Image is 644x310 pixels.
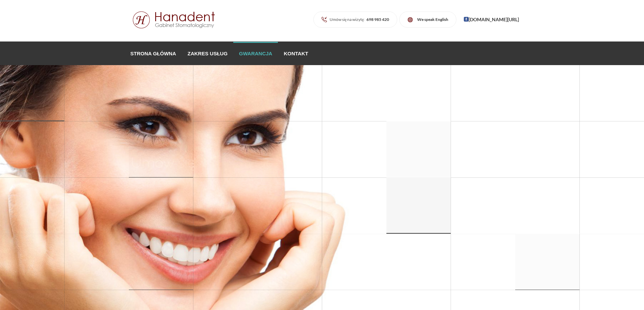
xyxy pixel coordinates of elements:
span: Umów się na wizytę: [330,17,389,22]
a: Gwarancja [233,42,278,65]
strong: 698 985 420 [366,17,389,22]
img: Logo [124,11,224,28]
a: Kontakt [278,42,314,65]
strong: We speak English [417,17,448,22]
a: 698 985 420 [365,17,389,22]
a: Strona główna [125,42,182,65]
a: Zakres usług [182,42,233,65]
a: [DOMAIN_NAME][URL] [464,17,519,23]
